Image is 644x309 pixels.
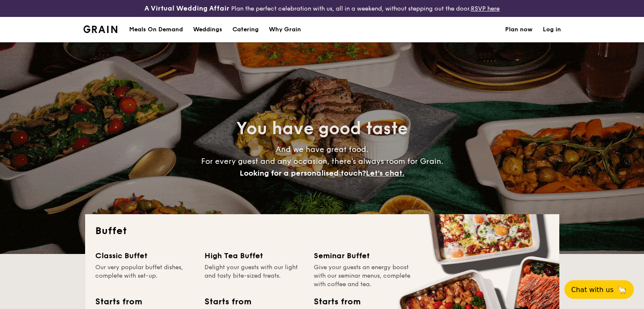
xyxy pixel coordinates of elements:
[83,25,118,33] img: Grain
[201,145,443,178] span: And we have great food. For every guest and any occasion, there’s always room for Grain.
[505,17,533,42] a: Plan now
[269,17,301,42] div: Why Grain
[205,295,251,308] div: Starts from
[227,17,264,42] a: Catering
[314,295,360,308] div: Starts from
[236,119,408,139] span: You have good taste
[232,17,259,42] h1: Catering
[366,168,404,178] span: Let's chat.
[240,168,366,178] span: Looking for a personalised touch?
[314,263,413,289] div: Give your guests an energy boost with our seminar menus, complete with coffee and tea.
[205,263,304,289] div: Delight your guests with our light and tasty bite-sized treats.
[193,17,222,42] div: Weddings
[83,25,118,33] a: Logotype
[188,17,227,42] a: Weddings
[144,3,229,14] h4: A Virtual Wedding Affair
[108,3,537,14] div: Plan the perfect celebration with us, all in a weekend, without stepping out the door.
[617,285,627,295] span: 🦙
[264,17,306,42] a: Why Grain
[129,17,183,42] div: Meals On Demand
[95,250,194,262] div: Classic Buffet
[543,17,561,42] a: Log in
[124,17,188,42] a: Meals On Demand
[564,280,634,299] button: Chat with us🦙
[314,250,413,262] div: Seminar Buffet
[205,250,304,262] div: High Tea Buffet
[95,263,194,289] div: Our very popular buffet dishes, complete with set-up.
[571,286,614,294] span: Chat with us
[95,224,549,238] h2: Buffet
[95,295,141,308] div: Starts from
[471,5,500,12] a: RSVP here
